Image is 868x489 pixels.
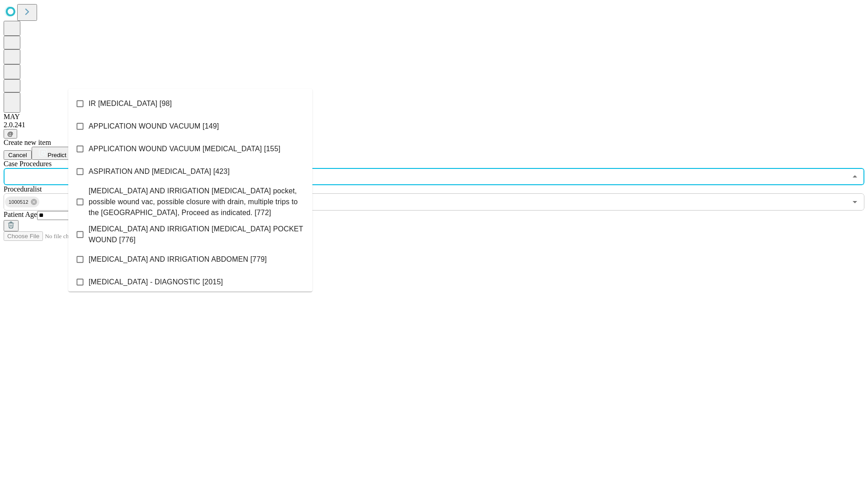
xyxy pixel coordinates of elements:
button: Cancel [4,150,32,160]
span: [MEDICAL_DATA] AND IRRIGATION [MEDICAL_DATA] pocket, possible wound vac, possible closure with dr... [89,186,305,218]
span: [MEDICAL_DATA] - DIAGNOSTIC [2015] [89,277,223,288]
button: @ [4,129,17,139]
span: APPLICATION WOUND VACUUM [MEDICAL_DATA] [155] [89,144,280,154]
span: [MEDICAL_DATA] AND IRRIGATION [MEDICAL_DATA] POCKET WOUND [776] [89,224,305,245]
span: Scheduled Procedure [4,160,52,168]
button: Predict [32,147,73,160]
div: 2.0.241 [4,121,864,129]
span: IR [MEDICAL_DATA] [98] [89,98,172,109]
div: MAY [4,113,864,121]
div: 1000512 [5,197,39,207]
span: Patient Age [4,211,37,218]
span: ASPIRATION AND [MEDICAL_DATA] [423] [89,166,230,177]
span: @ [7,130,14,137]
span: Create new item [4,139,51,146]
span: [MEDICAL_DATA] AND IRRIGATION ABDOMEN [779] [89,254,267,265]
span: APPLICATION WOUND VACUUM [149] [89,121,219,132]
button: Open [849,196,861,208]
span: Proceduralist [4,185,42,193]
button: Close [849,170,861,183]
span: Cancel [8,152,27,158]
span: 1000512 [5,197,32,207]
span: Predict [47,152,66,158]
